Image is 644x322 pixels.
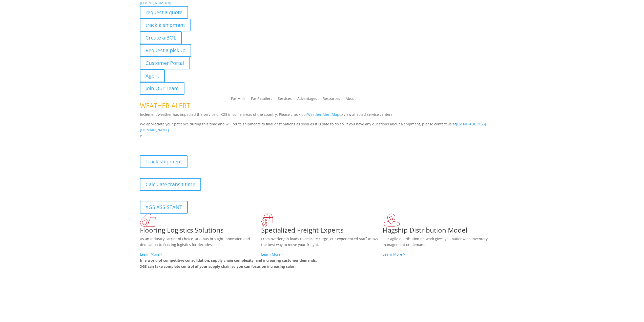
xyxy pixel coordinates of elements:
img: xgs-icon-flagship-distribution-model-red [383,214,400,227]
a: XGS ASSISTANT [140,201,188,214]
b: Visibility, transparency, and control for your entire supply chain. [140,140,253,145]
a: Track shipment [140,155,188,168]
p: From overlength loads to delicate cargo, our experienced staff knows the best way to move your fr... [261,236,383,252]
a: Resources [323,97,340,102]
a: Weather Alert Map [307,112,339,117]
b: In a world of competitive consolidation, supply chain complexity, and increasing customer demands... [140,258,317,269]
h1: Flagship Distribution Model [383,227,504,236]
p: We appreciate your patience during this time and will route shipments to final destinations as so... [140,121,504,133]
h1: Specialized Freight Experts [261,227,383,236]
a: request a quote [140,6,188,19]
a: Advantages [297,97,317,102]
a: Request a pickup [140,44,191,57]
a: Learn More > [140,252,162,257]
a: [PHONE_NUMBER] [140,1,171,5]
a: Join Our Team [140,82,184,95]
p: Inclement weather has impacted the service of XGS in some areas of the country. Please check our ... [140,111,504,121]
span: As an industry carrier of choice, XGS has brought innovation and dedication to flooring logistics... [140,236,250,247]
p: x [140,133,504,139]
a: Services [278,97,292,102]
a: About [346,97,356,102]
a: track a shipment [140,19,191,31]
span: WEATHER ALERT [140,101,190,110]
a: Learn More > [383,252,405,257]
img: xgs-icon-total-supply-chain-intelligence-red [140,214,156,227]
a: Customer Portal [140,57,190,69]
a: Agent [140,69,165,82]
h1: Flooring Logistics Solutions [140,227,261,236]
a: Calculate transit time [140,178,201,191]
a: Create a BOL [140,31,182,44]
a: For Mills [231,97,245,102]
img: xgs-icon-focused-on-flooring-red [261,214,273,227]
span: Our agile distribution network gives you nationwide inventory management on demand. [383,236,488,247]
a: For Retailers [251,97,272,102]
a: Learn More > [261,252,284,257]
